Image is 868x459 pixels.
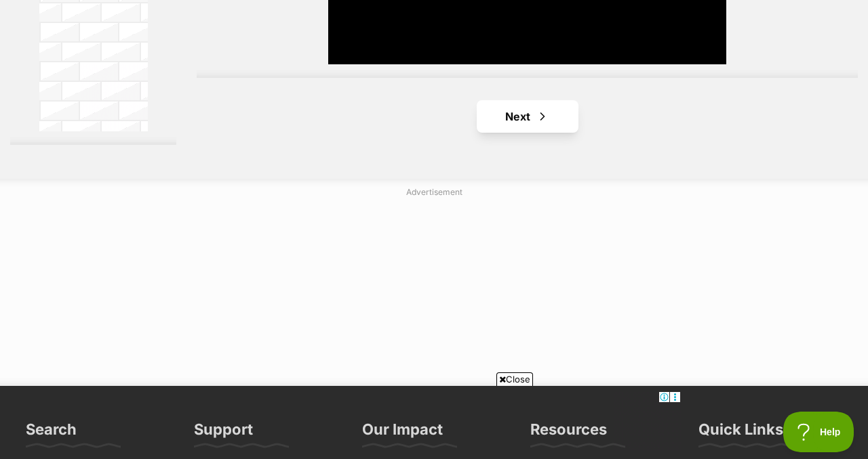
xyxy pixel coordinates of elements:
[698,420,783,447] h3: Quick Links
[477,100,578,133] a: Next page
[197,100,858,133] nav: Pagination
[105,203,763,372] iframe: Advertisement
[783,412,854,452] iframe: Help Scout Beacon - Open
[26,420,77,447] h3: Search
[187,391,681,452] iframe: Advertisement
[496,372,533,386] span: Close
